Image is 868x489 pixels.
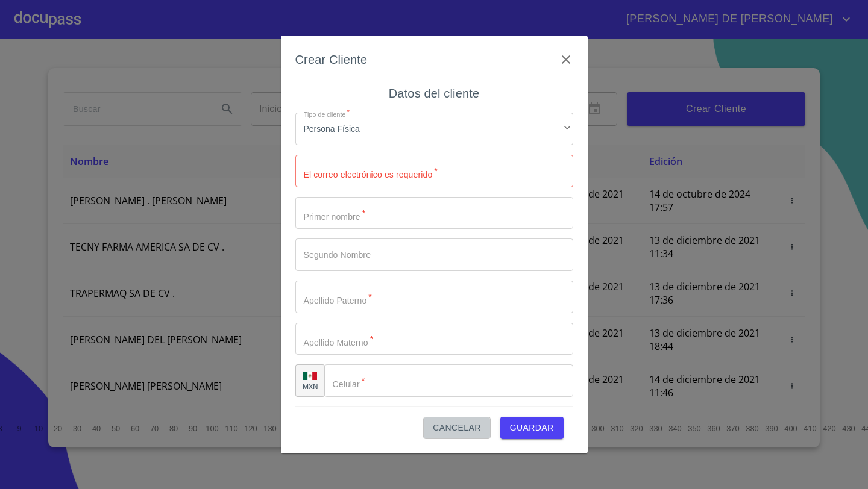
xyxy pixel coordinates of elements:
h6: Crear Cliente [295,50,368,69]
p: MXN [303,382,318,391]
span: Guardar [510,420,554,435]
h6: Datos del cliente [389,84,479,103]
div: Persona Física [295,113,573,145]
button: Guardar [500,417,564,439]
img: R93DlvwvvjP9fbrDwZeCRYBHk45OWMq+AAOlFVsxT89f82nwPLnD58IP7+ANJEaWYhP0Tx8kkA0WlQMPQsAAgwAOmBj20AXj6... [303,372,317,380]
button: Cancelar [423,417,490,439]
span: Cancelar [433,420,480,435]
